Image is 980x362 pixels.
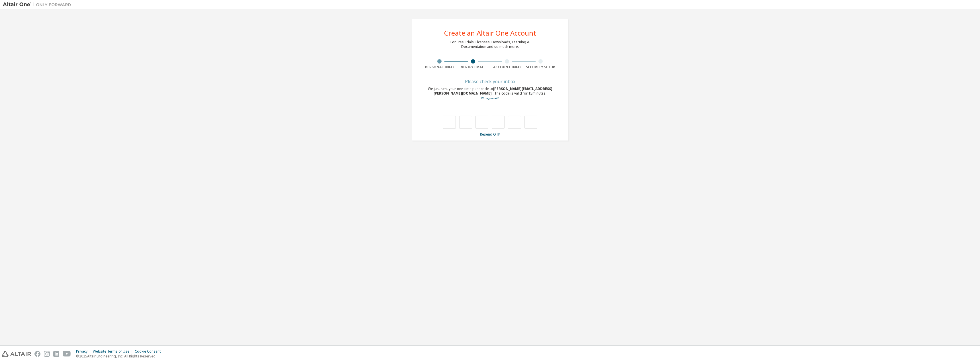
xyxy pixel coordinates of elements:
[490,65,524,69] div: Account Info
[456,65,490,69] div: Verify Email
[422,80,558,83] div: Please check your inbox
[524,65,558,69] div: Security Setup
[76,349,93,354] div: Privacy
[53,351,59,357] img: linkedin.svg
[422,65,456,69] div: Personal Info
[76,354,164,359] p: © 2025 Altair Engineering, Inc. All Rights Reserved.
[450,40,530,49] div: For Free Trials, Licenses, Downloads, Learning & Documentation and so much more.
[434,86,552,96] span: [PERSON_NAME][EMAIL_ADDRESS][PERSON_NAME][DOMAIN_NAME]
[422,87,558,101] div: We just sent your one-time passcode to . The code is valid for 15 minutes.
[93,349,135,354] div: Website Terms of Use
[34,351,40,357] img: facebook.svg
[44,351,50,357] img: instagram.svg
[2,351,31,357] img: altair_logo.svg
[135,349,164,354] div: Cookie Consent
[480,132,500,137] a: Resend OTP
[444,30,536,36] div: Create an Altair One Account
[481,96,499,100] a: Go back to the registration form
[63,351,71,357] img: youtube.svg
[3,2,74,7] img: Altair One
